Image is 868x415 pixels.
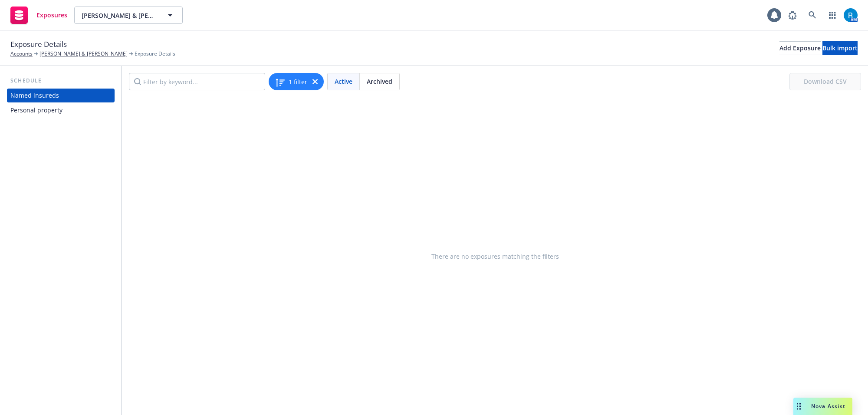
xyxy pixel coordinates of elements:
[822,41,858,55] button: Bulk import
[135,50,175,58] span: Exposure Details
[129,73,265,90] input: Filter by keyword...
[793,398,804,415] div: Drag to move
[82,11,157,20] span: [PERSON_NAME] & [PERSON_NAME]
[844,8,858,22] img: photo
[7,89,115,102] a: Named insureds
[74,7,183,24] button: [PERSON_NAME] & [PERSON_NAME]
[824,7,841,24] a: Switch app
[811,402,845,410] span: Nova Assist
[289,77,307,86] span: 1 filter
[39,50,128,58] a: [PERSON_NAME] & [PERSON_NAME]
[793,398,852,415] button: Nova Assist
[431,252,559,261] span: There are no exposures matching the filters
[367,77,392,86] span: Archived
[822,42,858,55] div: Bulk import
[10,89,59,102] div: Named insureds
[779,41,821,55] button: Add Exposure
[10,39,67,50] span: Exposure Details
[779,42,821,55] div: Add Exposure
[7,76,115,85] div: Schedule
[335,77,352,86] span: Active
[784,7,801,24] a: Report a Bug
[10,50,33,58] a: Accounts
[36,12,67,19] span: Exposures
[10,103,62,117] div: Personal property
[7,3,71,27] a: Exposures
[7,103,115,117] a: Personal property
[804,7,821,24] a: Search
